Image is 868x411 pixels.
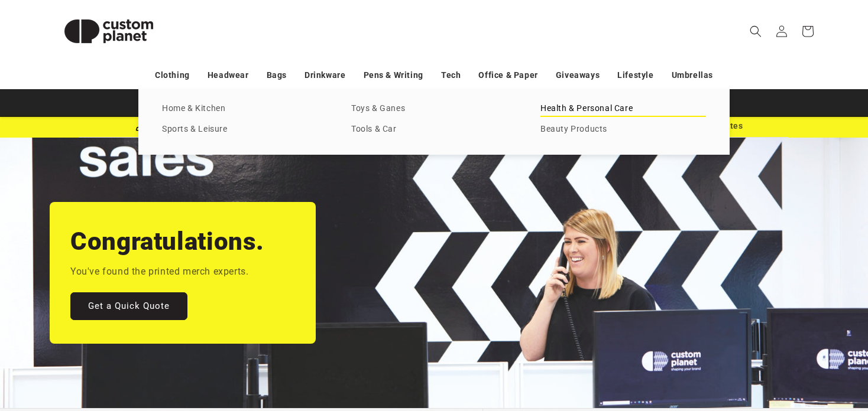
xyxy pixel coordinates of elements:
[70,292,187,320] a: Get a Quick Quote
[671,283,868,411] iframe: Chat Widget
[351,122,517,138] a: Tools & Car
[50,5,168,58] img: Custom Planet
[267,65,287,86] a: Bags
[364,65,423,86] a: Pens & Writing
[305,65,345,86] a: Drinkware
[441,65,461,86] a: Tech
[208,65,249,86] a: Headwear
[540,122,706,138] a: Beauty Products
[743,18,769,44] summary: Search
[351,101,517,117] a: Toys & Ganes
[70,226,264,257] h2: Congratulations.
[162,122,328,138] a: Sports & Leisure
[478,65,537,86] a: Office & Paper
[540,101,706,117] a: Health & Personal Care
[556,65,600,86] a: Giveaways
[70,263,248,280] p: You've found the printed merch experts.
[672,65,713,86] a: Umbrellas
[162,101,328,117] a: Home & Kitchen
[155,65,190,86] a: Clothing
[617,65,653,86] a: Lifestyle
